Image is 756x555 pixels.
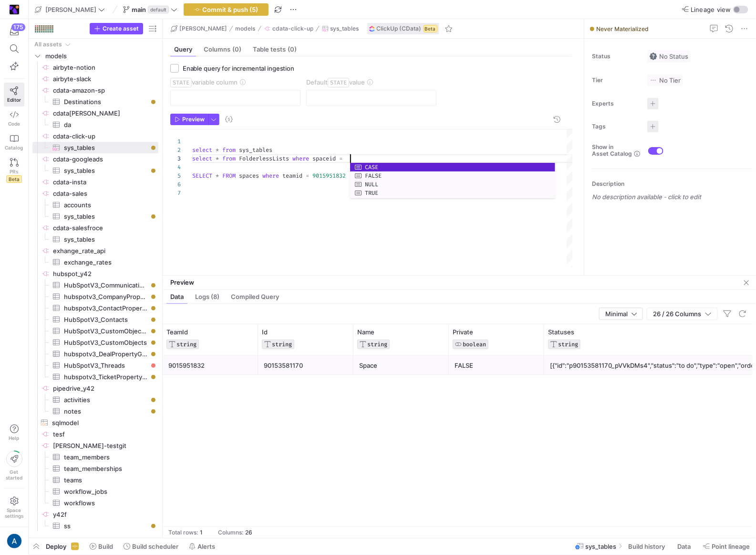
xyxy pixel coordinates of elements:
span: models [236,25,256,32]
div: Press SPACE to select this row. [32,73,158,85]
span: Experts [592,100,640,107]
span: Alerts [197,543,215,550]
button: [PERSON_NAME] [168,23,229,34]
span: HubSpotV3_Communications​​​​​​​​​ [64,280,147,291]
div: 7 [170,189,181,197]
a: HubSpotV3_CustomObjectProperties​​​​​​​​​ [32,325,158,337]
div: Press SPACE to select this row. [32,406,158,417]
button: maindefault [121,3,180,16]
span: Build history [628,543,665,550]
div: All assets [34,41,62,48]
div: Press SPACE to select this row. [32,383,158,394]
span: Preview [182,116,205,123]
span: where [262,172,279,180]
span: cdata-insta​​​​​​​​ [53,177,157,188]
a: cdata-googleads​​​​​​​​ [32,153,158,165]
a: cdata[PERSON_NAME]​​​​​​​​ [32,107,158,119]
span: TRUE [364,189,378,197]
div: FALSE [455,356,539,375]
span: STRING [272,341,292,348]
span: tesf​​​​​​​​ [53,429,157,440]
span: Get started [6,469,22,480]
span: STRING [367,341,387,348]
span: select [192,155,212,162]
span: Table tests [253,46,297,53]
span: workflow_jobs​​​​​​​​​ [64,486,147,497]
span: sys_tables​​​​​​​​​ [64,234,147,245]
span: sys_tables [239,146,272,154]
div: Press SPACE to select this row. [32,371,158,383]
div: 175 [11,23,25,31]
span: teamid [282,172,302,180]
div: Press SPACE to select this row. [32,428,158,440]
span: sys_tables [331,25,359,32]
div: 3 [170,154,181,163]
span: hubspotv3_DealPropertyGroups​​​​​​​​​ [64,349,147,360]
span: Build scheduler [132,543,178,550]
a: airbyte-slack​​​​​​​​ [32,73,158,85]
span: HubSpotV3_Contacts​​​​​​​​​ [64,314,147,325]
span: Status [592,53,640,60]
button: Preview [170,114,208,125]
span: variable column [170,78,238,86]
span: activities​​​​​​​​​ [64,395,147,406]
button: 26 / 26 Columns [647,308,718,320]
a: activities​​​​​​​​​ [32,394,158,406]
a: pipedrive_y42​​​​​​​​ [32,383,158,394]
span: (0) [232,46,241,53]
button: No statusNo Status [647,50,691,63]
button: Help [4,420,24,445]
a: da​​​​​​​​​ [32,119,158,130]
span: STRING [176,341,197,348]
span: select [192,146,212,154]
span: Never Materialized [596,25,649,32]
span: airbyte-notion​​​​​​​​ [53,62,157,73]
div: Press SPACE to select this row. [32,199,158,211]
span: Private [453,328,473,336]
a: y42f​​​​​​​​ [32,509,158,520]
div: Columns: [218,529,243,536]
a: Spacesettings [4,492,24,523]
a: HubSpotV3_Threads​​​​​​​​​ [32,360,158,371]
a: cdata-click-up​​​​​​​​ [32,130,158,142]
span: Columns [204,46,241,53]
span: pipedrive_y42​​​​​​​​ [53,383,157,394]
button: 175 [4,23,24,40]
span: Default value [306,78,365,86]
div: 1 [170,137,181,146]
span: default [148,6,169,13]
button: models [233,23,258,34]
span: 9015951832 [312,172,346,180]
a: Destinations​​​​​​​​​ [32,96,158,107]
a: team_members​​​​​​​​​ [32,451,158,463]
a: teams​​​​​​​​​ [32,474,158,486]
span: hubspot_y42​​​​​​​​ [53,268,157,279]
button: Commit & push (5) [184,3,269,16]
div: Press SPACE to select this row. [32,130,158,142]
a: cdata-salesfroce​​​​​​​​ [32,222,158,234]
span: cdata-sales​​​​​​​​ [53,188,157,199]
span: exchange_rates​​​​​​​​​ [64,257,147,268]
span: cdata-amazon-sp​​​​​​​​ [53,85,157,96]
button: sys_tables [320,23,362,34]
span: spaces [239,172,259,180]
span: Data [677,543,691,550]
span: workflows​​​​​​​​​ [64,498,147,509]
a: sys_tables​​​​​​​​​ [32,211,158,222]
div: Press SPACE to select this row. [32,245,158,256]
span: main [132,6,146,13]
span: from [222,146,236,154]
a: Catalog [4,130,24,154]
span: Logs (8) [195,294,219,300]
span: FolderlessLists [239,155,289,162]
span: da​​​​​​​​​ [64,119,147,130]
img: No status [650,53,657,60]
div: Press SPACE to select this row. [32,302,158,314]
span: STRING [558,341,578,348]
span: PRs [10,169,19,174]
span: y42f​​​​​​​​ [53,509,157,520]
div: Press SPACE to select this row. [32,256,158,268]
div: Press SPACE to select this row. [32,279,158,291]
span: models [45,51,157,62]
span: ClickUp (CData) [377,25,422,32]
